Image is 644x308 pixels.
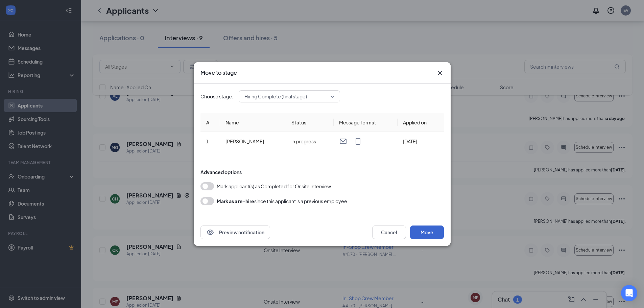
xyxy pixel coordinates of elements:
td: in progress [286,132,333,151]
span: Choose stage: [200,93,233,100]
button: Move [410,226,444,239]
svg: Cross [436,69,444,77]
th: Message format [334,113,398,132]
div: Advanced options [200,169,444,175]
td: [PERSON_NAME] [220,132,286,151]
span: 1 [206,138,209,144]
b: Mark as a re-hire [217,198,254,204]
svg: Eye [206,228,214,236]
div: since this applicant is a previous employee. [217,197,349,205]
th: Name [220,113,286,132]
th: Applied on [398,113,444,132]
span: Hiring Complete (final stage) [244,91,307,101]
button: EyePreview notification [200,226,270,239]
th: Status [286,113,333,132]
svg: MobileSms [354,137,362,145]
div: Open Intercom Messenger [621,285,637,301]
button: Close [436,69,444,77]
button: Cancel [372,226,406,239]
h3: Move to stage [200,69,237,76]
svg: Email [339,137,347,145]
td: [DATE] [398,132,444,151]
th: # [200,113,220,132]
span: Mark applicant(s) as Completed for Onsite Interview [217,182,331,190]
